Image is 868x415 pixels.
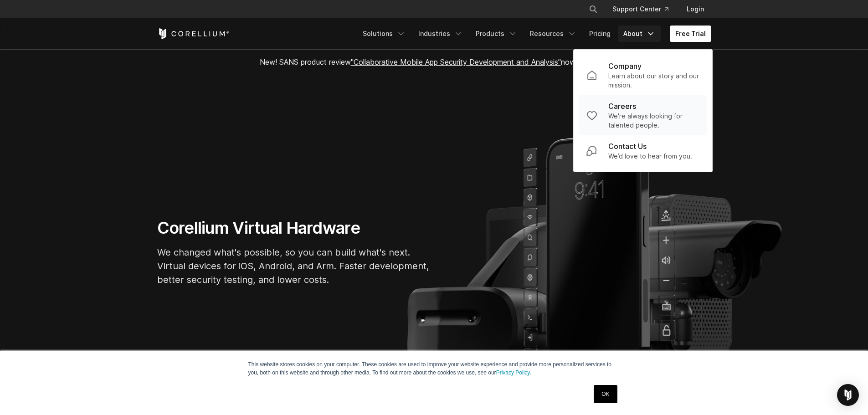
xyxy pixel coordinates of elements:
[670,26,711,42] a: Free Trial
[608,72,699,90] p: Learn about our story and our mission.
[413,26,468,42] a: Industries
[351,57,561,67] a: "Collaborative Mobile App Security Development and Analysis"
[579,55,707,95] a: Company Learn about our story and our mission.
[594,385,617,403] a: OK
[157,246,431,287] p: We changed what's possible, so you can build what's next. Virtual devices for iOS, Android, and A...
[608,61,642,72] p: Company
[578,1,711,17] div: Navigation Menu
[837,384,859,406] div: Open Intercom Messenger
[157,218,431,238] h1: Corellium Virtual Hardware
[248,360,620,377] p: This website stores cookies on your computer. These cookies are used to improve your website expe...
[524,26,582,42] a: Resources
[579,95,707,135] a: Careers We're always looking for talented people.
[618,26,661,42] a: About
[470,26,523,42] a: Products
[496,369,531,376] a: Privacy Policy.
[585,1,601,17] button: Search
[357,26,711,42] div: Navigation Menu
[260,57,609,67] span: New! SANS product review now available.
[679,1,711,17] a: Login
[584,26,616,42] a: Pricing
[608,101,636,112] p: Careers
[608,141,647,152] p: Contact Us
[579,135,707,166] a: Contact Us We’d love to hear from you.
[608,112,699,130] p: We're always looking for talented people.
[357,26,411,42] a: Solutions
[157,28,230,39] a: Corellium Home
[605,1,676,17] a: Support Center
[608,152,692,161] p: We’d love to hear from you.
